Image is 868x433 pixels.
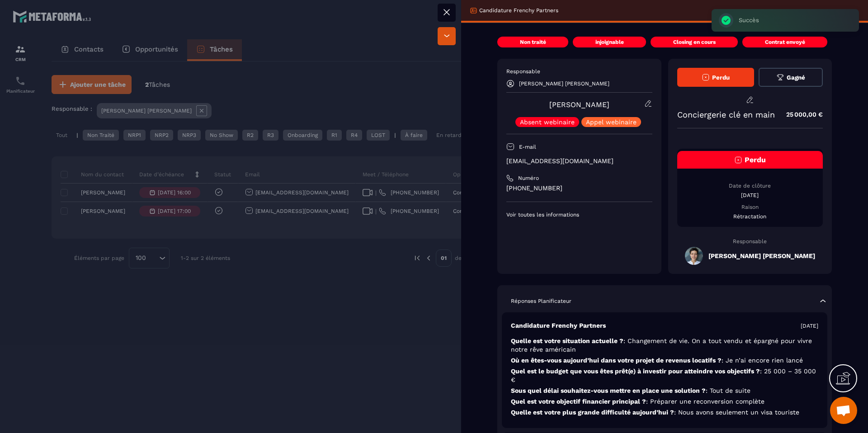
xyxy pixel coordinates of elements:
p: Sous quel délai souhaitez-vous mettre en place une solution ? [511,386,818,395]
span: : Préparer une reconversion complète [646,398,764,405]
p: Raison [677,203,823,211]
p: Où en êtes-vous aujourd’hui dans votre projet de revenus locatifs ? [511,356,818,365]
div: Ouvrir le chat [830,397,857,424]
p: [PERSON_NAME] [PERSON_NAME] [519,80,609,87]
p: [DATE] [801,322,818,329]
p: Quel est le budget que vous êtes prêt(e) à investir pour atteindre vos objectifs ? [511,367,818,384]
p: Candidature Frenchy Partners [479,7,558,14]
span: : Changement de vie. On a tout vendu et épargné pour vivre notre rêve américain [511,337,812,353]
p: Numéro [518,174,539,182]
h5: [PERSON_NAME] [PERSON_NAME] [708,252,815,259]
span: Perdu [712,74,730,81]
p: Conciergerie clé en main [677,110,775,119]
p: Appel webinaire [586,119,637,125]
p: [EMAIL_ADDRESS][DOMAIN_NAME] [506,157,652,165]
p: Contrat envoyé [765,38,805,46]
p: Réponses Planificateur [511,297,571,305]
p: Responsable [677,238,823,245]
p: Quel est votre objectif financier principal ? [511,397,818,406]
button: Gagné [759,68,823,87]
span: : Je n’ai encore rien lancé [722,357,803,364]
p: Non traité [520,38,546,46]
p: Quelle est votre situation actuelle ? [511,337,818,354]
p: 25 000,00 € [777,106,823,123]
span: : Tout de suite [706,387,750,394]
p: Voir toutes les informations [506,211,652,218]
p: [DATE] [677,192,823,199]
p: Absent webinaire [520,119,575,125]
p: Rétractation [677,213,823,220]
p: Responsable [506,68,652,75]
p: Quelle est votre plus grande difficulté aujourd’hui ? [511,408,818,417]
span: : Nous avons seulement un visa touriste [674,409,799,416]
p: Closing en cours [673,38,716,46]
p: injoignable [595,38,624,46]
a: [PERSON_NAME] [549,100,609,109]
span: Gagné [787,74,805,81]
span: Perdu [745,155,766,164]
p: Candidature Frenchy Partners [511,321,606,330]
p: [PHONE_NUMBER] [506,184,652,193]
p: E-mail [519,143,536,151]
p: Date de clôture [677,182,823,189]
button: Perdu [677,68,754,87]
